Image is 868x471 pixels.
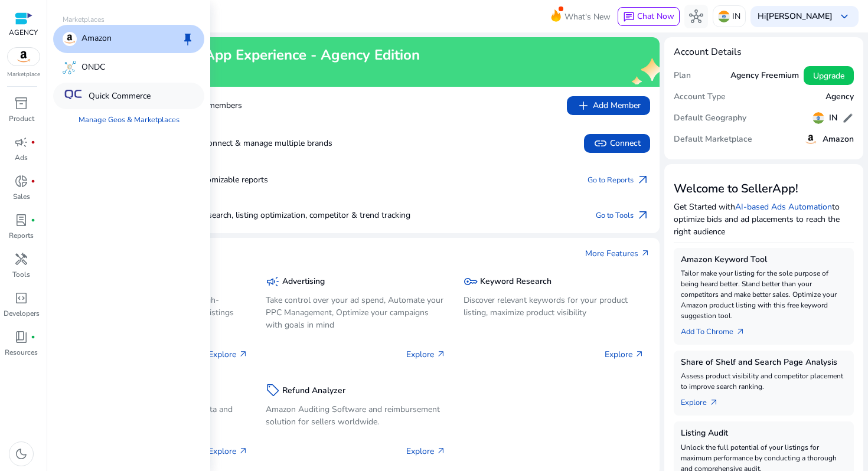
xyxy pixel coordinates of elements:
span: arrow_outward [636,208,650,223]
h5: Keyword Research [480,277,552,287]
h5: Plan [674,71,691,81]
h5: Listing Audit [681,429,847,439]
h4: Account Details [674,47,854,58]
p: Reports [9,230,34,241]
p: Amazon [81,32,112,46]
img: in.svg [812,112,824,124]
b: [PERSON_NAME] [766,11,833,22]
button: linkConnect [584,134,650,153]
span: What's New [564,6,611,27]
span: arrow_outward [641,248,650,258]
p: Sales [13,191,30,202]
h5: Agency [825,92,854,102]
span: handyman [14,252,28,266]
h3: Welcome to SellerApp! [674,182,854,196]
p: Explore [406,348,446,361]
p: Marketplace [7,70,40,79]
h5: Amazon [823,135,854,145]
h5: Agency Freemium [730,71,799,81]
span: link [593,136,608,151]
span: arrow_outward [636,173,650,187]
a: Go to Toolsarrow_outward [596,207,650,224]
span: campaign [14,135,28,149]
span: edit [842,112,854,124]
img: amazon.svg [804,132,818,146]
p: Discover relevant keywords for your product listing, maximize product visibility [464,294,644,319]
p: Explore [406,445,446,457]
span: fiber_manual_record [31,335,35,339]
h5: Advertising [282,277,325,287]
span: arrow_outward [239,446,248,456]
span: fiber_manual_record [31,140,35,145]
p: ONDC [81,61,105,75]
span: Add Member [576,99,641,113]
p: Assess product visibility and competitor placement to improve search ranking. [681,371,847,392]
span: campaign [266,274,280,289]
p: IN [732,6,740,27]
span: fiber_manual_record [31,179,35,184]
span: hub [689,9,703,24]
span: arrow_outward [635,349,644,359]
span: keep [181,32,195,46]
span: keyboard_arrow_down [837,9,851,24]
a: Add To Chrome [681,321,755,338]
span: lab_profile [14,213,28,227]
img: ondc-sm.webp [63,61,77,75]
p: AGENCY [9,27,38,38]
a: Explorearrow_outward [681,392,728,408]
a: AI-based Ads Automation [735,201,832,212]
h4: Thank you for logging back! [66,66,420,77]
span: add [576,99,590,113]
p: Explore [208,445,248,457]
p: Quick Commerce [89,90,151,102]
span: donut_small [14,174,28,188]
h5: Share of Shelf and Search Page Analysis [681,358,847,368]
button: hub [684,5,708,28]
span: arrow_outward [736,327,745,336]
p: Hi [758,12,833,21]
span: Connect [593,136,641,151]
p: Marketplaces [53,14,204,25]
img: amazon.svg [8,48,40,66]
button: Upgrade [804,66,854,85]
p: Take control over your ad spend, Automate your PPC Management, Optimize your campaigns with goals... [266,294,446,331]
span: Upgrade [813,70,844,82]
button: chatChat Now [618,7,680,26]
span: key [464,274,478,289]
p: Resources [5,347,38,358]
span: code_blocks [14,291,28,305]
span: inventory_2 [14,96,28,110]
p: Get Started with to optimize bids and ad placements to reach the right audience [674,201,854,238]
span: chat [623,11,635,23]
h5: Default Marketplace [674,135,752,145]
h5: Default Geography [674,113,746,123]
p: Tailor make your listing for the sole purpose of being heard better. Stand better than your compe... [681,268,847,321]
p: Ads [15,152,28,163]
span: arrow_outward [436,446,446,456]
p: Amazon Auditing Software and reimbursement solution for sellers worldwide. [266,403,446,428]
span: fiber_manual_record [31,218,35,223]
span: book_4 [14,330,28,344]
p: Tools [12,269,30,280]
span: Chat Now [637,11,674,22]
span: sell [266,383,280,397]
p: Explore [208,348,248,361]
span: dark_mode [14,447,28,461]
p: Developers [4,308,40,319]
p: Product [9,113,34,124]
h2: Maximize your SellerApp Experience - Agency Edition [66,47,420,64]
p: Explore [605,348,644,361]
h5: Account Type [674,92,726,102]
h5: Amazon Keyword Tool [681,255,847,265]
button: addAdd Member [567,96,650,115]
span: arrow_outward [709,398,719,407]
a: More Featuresarrow_outward [585,247,650,260]
a: Go to Reportsarrow_outward [588,172,650,188]
img: in.svg [718,11,730,22]
span: arrow_outward [436,349,446,359]
img: QC-logo.svg [63,90,84,99]
p: Keyword research, listing optimization, competitor & trend tracking [83,209,410,221]
img: amazon.svg [63,32,77,46]
h5: IN [829,113,837,123]
a: Manage Geos & Marketplaces [69,109,189,130]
